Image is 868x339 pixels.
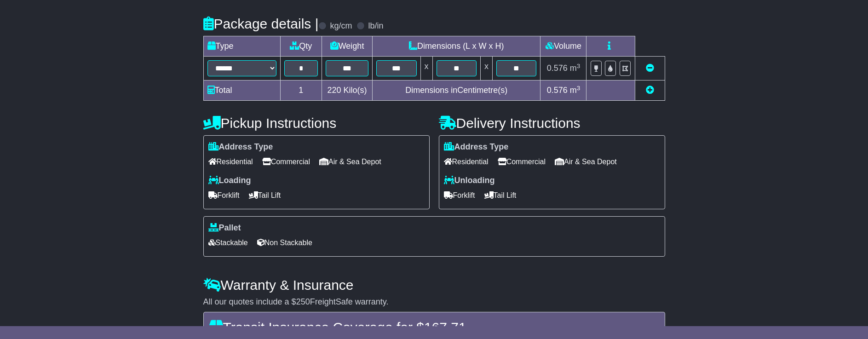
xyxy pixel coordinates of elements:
[420,57,432,80] td: x
[209,320,659,335] h4: Transit Insurance Coverage for $
[540,36,586,57] td: Volume
[208,176,251,186] label: Loading
[322,80,373,101] td: Kilo(s)
[257,236,312,250] span: Non Stackable
[444,155,489,169] span: Residential
[424,320,466,335] span: 167.71
[328,86,341,95] span: 220
[296,297,310,306] span: 250
[646,63,654,73] a: Remove this item
[368,21,383,31] label: lb/in
[203,16,319,31] h4: Package details |
[646,86,654,95] a: Add new item
[373,80,540,101] td: Dimensions in Centimetre(s)
[444,142,509,152] label: Address Type
[547,86,568,95] span: 0.576
[208,236,248,250] span: Stackable
[208,155,253,169] span: Residential
[577,63,581,69] sup: 3
[555,155,617,169] span: Air & Sea Depot
[262,155,310,169] span: Commercial
[577,85,581,92] sup: 3
[208,223,241,233] label: Pallet
[570,63,581,73] span: m
[203,36,280,57] td: Type
[444,188,475,202] span: Forklift
[203,80,280,101] td: Total
[203,297,665,307] div: All our quotes include a $ FreightSafe warranty.
[373,36,540,57] td: Dimensions (L x W x H)
[484,188,517,202] span: Tail Lift
[208,142,273,152] label: Address Type
[322,36,373,57] td: Weight
[249,188,281,202] span: Tail Lift
[439,115,665,131] h4: Delivery Instructions
[444,176,495,186] label: Unloading
[570,86,581,95] span: m
[280,80,322,101] td: 1
[547,63,568,73] span: 0.576
[203,115,430,131] h4: Pickup Instructions
[203,277,665,293] h4: Warranty & Insurance
[319,155,381,169] span: Air & Sea Depot
[208,188,240,202] span: Forklift
[280,36,322,57] td: Qty
[498,155,546,169] span: Commercial
[330,21,352,31] label: kg/cm
[480,57,492,80] td: x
